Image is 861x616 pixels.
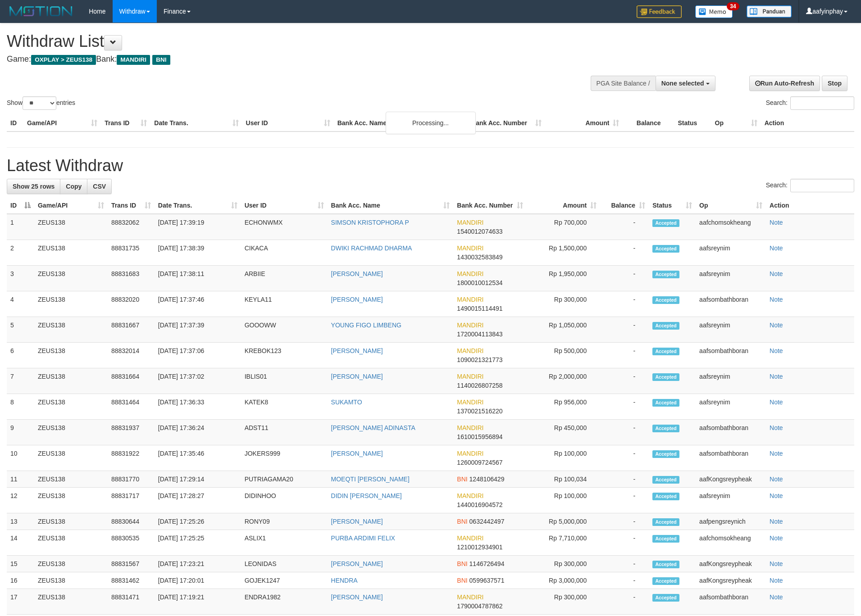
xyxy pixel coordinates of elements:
[457,593,483,601] span: MANDIRI
[7,530,34,556] td: 14
[108,291,155,317] td: 88832020
[7,556,34,572] td: 15
[766,96,854,110] label: Search:
[761,115,854,131] th: Action
[331,560,383,567] a: [PERSON_NAME]
[600,317,649,343] td: -
[527,589,600,615] td: Rp 300,000
[7,343,34,368] td: 6
[600,488,649,513] td: -
[469,560,505,567] span: Copy 1146726494 to clipboard
[600,394,649,420] td: -
[241,556,328,572] td: LEONIDAS
[527,513,600,530] td: Rp 5,000,000
[241,291,328,317] td: KEYLA11
[7,394,34,420] td: 8
[656,76,715,91] button: None selected
[155,197,241,214] th: Date Trans.: activate to sort column ascending
[527,317,600,343] td: Rp 1,050,000
[34,291,108,317] td: ZEUS138
[770,450,783,457] a: Note
[652,348,679,355] span: Accepted
[117,55,150,65] span: MANDIRI
[652,322,679,330] span: Accepted
[696,240,766,266] td: aafsreynim
[241,266,328,291] td: ARBIIE
[155,214,241,240] td: [DATE] 17:39:19
[7,513,34,530] td: 13
[108,589,155,615] td: 88831471
[155,530,241,556] td: [DATE] 17:25:25
[527,343,600,368] td: Rp 500,000
[652,577,679,585] span: Accepted
[600,266,649,291] td: -
[457,296,483,303] span: MANDIRI
[108,530,155,556] td: 88830535
[468,115,545,131] th: Bank Acc. Number
[457,518,467,525] span: BNI
[7,55,565,64] h4: Game: Bank:
[331,219,409,226] a: SIMSON KRISTOPHORA P
[770,373,783,380] a: Note
[457,534,483,542] span: MANDIRI
[331,593,383,601] a: [PERSON_NAME]
[469,476,505,483] span: Copy 1248106429 to clipboard
[457,331,502,338] span: Copy 1720004113843 to clipboard
[652,245,679,253] span: Accepted
[457,476,467,483] span: BNI
[770,476,783,483] a: Note
[527,445,600,471] td: Rp 100,000
[7,589,34,615] td: 17
[661,80,704,87] span: None selected
[453,197,527,214] th: Bank Acc. Number: activate to sort column ascending
[155,513,241,530] td: [DATE] 17:25:26
[7,179,60,194] a: Show 25 rows
[770,560,783,567] a: Note
[34,368,108,394] td: ZEUS138
[527,214,600,240] td: Rp 700,000
[790,96,854,110] input: Search:
[108,420,155,445] td: 88831937
[108,471,155,488] td: 88831770
[696,394,766,420] td: aafsreynim
[34,556,108,572] td: ZEUS138
[652,518,679,526] span: Accepted
[770,219,783,226] a: Note
[727,2,739,10] span: 34
[600,445,649,471] td: -
[108,317,155,343] td: 88831667
[331,424,415,431] a: [PERSON_NAME] ADINASTA
[600,556,649,572] td: -
[695,5,733,18] img: Button%20Memo.svg
[331,322,401,329] a: YOUNG FIGO LIMBENG
[108,343,155,368] td: 88832014
[31,55,96,65] span: OXPLAY > ZEUS138
[155,317,241,343] td: [DATE] 17:37:39
[457,245,483,252] span: MANDIRI
[241,530,328,556] td: ASLIX1
[696,343,766,368] td: aafsombathboran
[696,556,766,572] td: aafKongsreypheak
[155,572,241,589] td: [DATE] 17:20:01
[331,577,358,584] a: HENDRA
[652,535,679,543] span: Accepted
[155,394,241,420] td: [DATE] 17:36:33
[108,197,155,214] th: Trans ID: activate to sort column ascending
[331,492,402,499] a: DIDIN [PERSON_NAME]
[457,560,467,567] span: BNI
[527,368,600,394] td: Rp 2,000,000
[7,420,34,445] td: 9
[155,266,241,291] td: [DATE] 17:38:11
[108,488,155,513] td: 88831717
[241,197,328,214] th: User ID: activate to sort column ascending
[457,408,502,415] span: Copy 1370021516220 to clipboard
[457,305,502,312] span: Copy 1490015114491 to clipboard
[652,219,679,227] span: Accepted
[527,556,600,572] td: Rp 300,000
[34,343,108,368] td: ZEUS138
[34,471,108,488] td: ZEUS138
[155,291,241,317] td: [DATE] 17:37:46
[7,32,565,50] h1: Withdraw List
[34,589,108,615] td: ZEUS138
[600,471,649,488] td: -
